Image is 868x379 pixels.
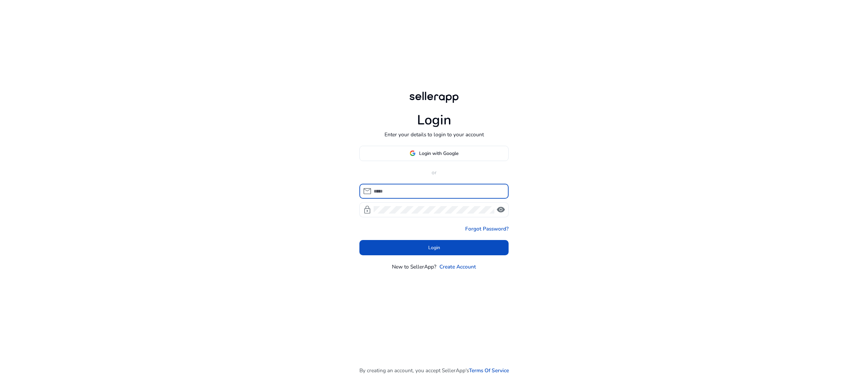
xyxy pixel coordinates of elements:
[410,150,416,156] img: google-logo.svg
[359,168,509,176] p: or
[469,366,509,374] a: Terms Of Service
[439,263,476,271] a: Create Account
[392,263,436,271] p: New to SellerApp?
[359,240,509,255] button: Login
[428,244,440,251] span: Login
[363,205,372,214] span: lock
[465,225,509,233] a: Forgot Password?
[419,150,458,157] span: Login with Google
[384,131,484,138] p: Enter your details to login to your account
[359,146,509,161] button: Login with Google
[496,205,505,214] span: visibility
[417,112,451,128] h1: Login
[363,187,372,196] span: mail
